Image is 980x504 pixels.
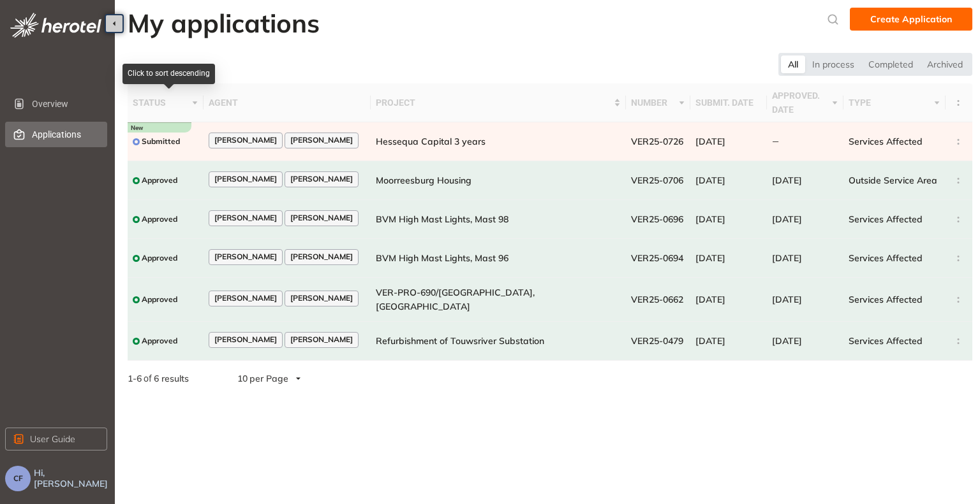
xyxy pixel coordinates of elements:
[214,136,277,145] span: [PERSON_NAME]
[214,175,277,184] span: [PERSON_NAME]
[5,466,31,491] button: CF
[772,294,802,305] span: [DATE]
[142,215,177,224] span: Approved
[695,335,725,347] span: [DATE]
[631,294,683,305] span: VER25-0662
[772,89,829,117] span: approved. date
[5,428,107,450] button: User Guide
[142,176,177,185] span: Approved
[34,468,110,489] span: Hi, [PERSON_NAME]
[849,252,923,264] span: Services Affected
[631,335,683,347] span: VER25-0479
[290,252,353,261] span: [PERSON_NAME]
[849,213,923,225] span: Services Affected
[849,294,923,305] span: Services Affected
[128,8,320,38] h2: My applications
[376,213,509,225] span: BVM High Mast Lights, Mast 98
[376,136,486,147] span: Hessequa Capital 3 years
[142,336,177,345] span: Approved
[214,335,277,344] span: [PERSON_NAME]
[128,83,204,122] th: status
[107,371,209,385] div: of
[376,287,535,312] span: VER-PRO-690/[GEOGRAPHIC_DATA], [GEOGRAPHIC_DATA]
[626,83,690,122] th: number
[214,213,277,222] span: [PERSON_NAME]
[772,175,802,186] span: [DATE]
[631,175,683,186] span: VER25-0706
[32,91,97,117] span: Overview
[10,13,101,38] img: logo
[290,213,353,222] span: [PERSON_NAME]
[695,294,725,305] span: [DATE]
[290,136,353,145] span: [PERSON_NAME]
[631,252,683,264] span: VER25-0694
[850,8,972,31] button: Create Application
[290,175,353,184] span: [PERSON_NAME]
[631,136,683,147] span: VER25-0726
[142,254,177,263] span: Approved
[690,83,767,122] th: submit. date
[631,213,683,225] span: VER25-0696
[631,96,676,110] span: number
[376,175,471,186] span: Moorreesburg Housing
[376,335,544,347] span: Refurbishment of Touwsriver Substation
[849,136,923,147] span: Services Affected
[772,335,802,347] span: [DATE]
[772,252,802,264] span: [DATE]
[805,55,861,73] div: In process
[695,136,725,147] span: [DATE]
[133,96,189,110] span: status
[290,335,353,344] span: [PERSON_NAME]
[843,83,946,122] th: type
[781,55,805,73] div: All
[376,96,611,110] span: project
[32,122,97,147] span: Applications
[861,55,920,73] div: Completed
[214,252,277,261] span: [PERSON_NAME]
[142,137,180,146] span: Submitted
[142,295,177,304] span: Approved
[695,252,725,264] span: [DATE]
[128,373,142,384] strong: 1 - 6
[870,12,952,26] span: Create Application
[849,175,937,186] span: Outside Service Area
[13,474,23,483] span: CF
[772,136,779,147] span: —
[204,83,371,122] th: agent
[695,175,725,186] span: [DATE]
[30,432,75,446] span: User Guide
[695,213,725,225] span: [DATE]
[376,252,509,264] span: BVM High Mast Lights, Mast 96
[290,294,353,303] span: [PERSON_NAME]
[214,294,277,303] span: [PERSON_NAME]
[772,213,802,225] span: [DATE]
[920,55,970,73] div: Archived
[371,83,626,122] th: project
[849,96,931,110] span: type
[154,373,189,384] span: 6 results
[849,335,923,347] span: Services Affected
[767,83,843,122] th: approved. date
